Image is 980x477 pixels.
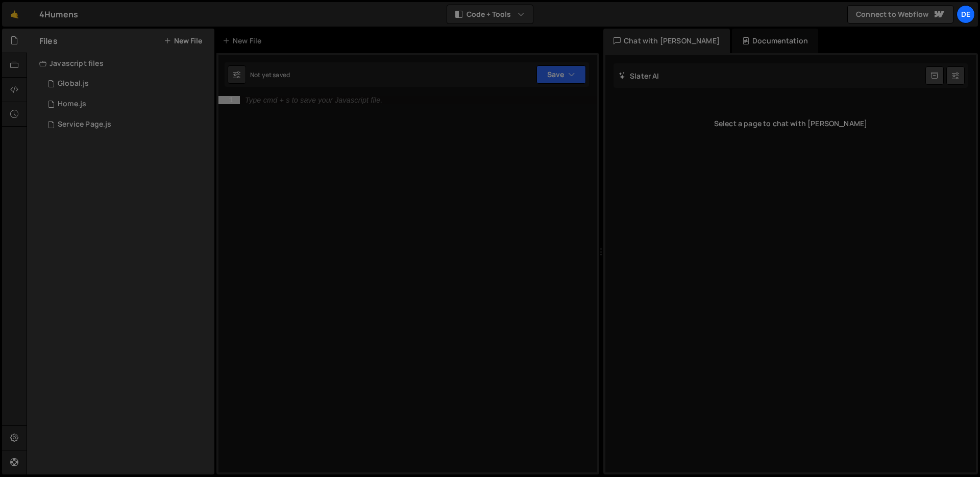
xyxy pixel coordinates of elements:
div: Javascript files [27,53,214,74]
div: Chat with [PERSON_NAME] [603,29,730,53]
a: 🤙 [2,2,27,27]
button: Code + Tools [447,5,533,23]
button: New File [164,37,202,45]
h2: Slater AI [619,71,659,81]
div: 4Humens [39,8,78,20]
div: 1 [218,96,240,104]
div: 16379/44317.js [39,94,214,114]
h2: Files [39,35,58,46]
div: Select a page to chat with [PERSON_NAME] [614,103,968,144]
a: Connect to Webflow [847,5,953,23]
button: Save [536,65,586,84]
div: 16379/44316.js [39,74,214,94]
div: Service Page.js [58,120,111,129]
div: Not yet saved [250,70,290,79]
div: Home.js [58,100,86,109]
div: 16379/44318.js [39,114,214,135]
div: Documentation [732,29,818,53]
a: De [957,5,975,23]
div: Type cmd + s to save your Javascript file. [245,97,382,104]
div: New File [223,36,265,46]
div: Global.js [58,79,89,88]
